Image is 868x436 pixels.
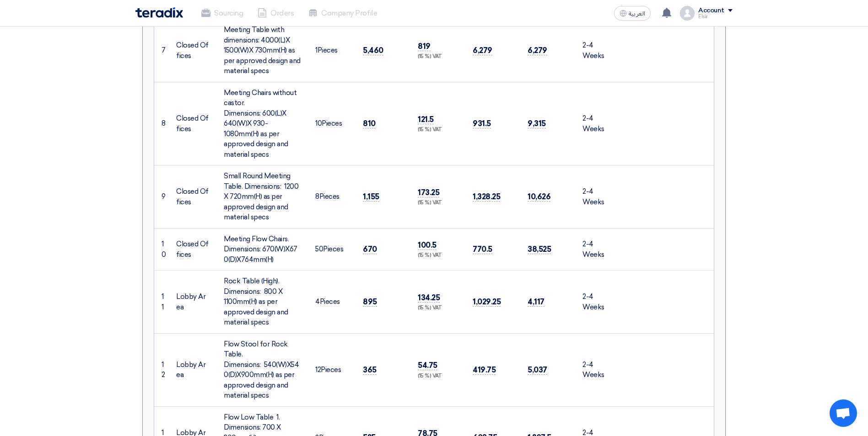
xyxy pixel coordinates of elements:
[169,228,216,271] td: Closed Offices
[308,82,356,165] td: Pieces
[418,240,437,250] span: 100.5
[418,252,458,260] div: (15 %) VAT
[418,304,458,312] div: (15 %) VAT
[315,245,323,253] span: 50
[528,119,546,128] span: 9,315
[418,188,439,197] span: 173.25
[363,119,376,128] span: 810
[528,192,550,202] span: 10,626
[315,192,319,201] span: 8
[473,297,501,307] span: 1,029.25
[315,366,321,374] span: 12
[418,372,458,380] div: (15 %) VAT
[169,19,216,82] td: Closed Offices
[154,333,169,406] td: 12
[418,293,440,303] span: 134.25
[169,333,216,406] td: Lobby Area
[135,7,183,18] img: Teradix logo
[473,245,492,254] span: 770.5
[680,6,695,21] img: profile_test.png
[154,271,169,334] td: 11
[629,11,645,17] span: العربية
[308,19,356,82] td: Pieces
[830,399,857,427] div: Open chat
[169,271,216,334] td: Lobby Area
[614,6,651,21] button: العربية
[473,192,500,202] span: 1,328.25
[418,53,458,61] div: (15 %) VAT
[224,171,301,223] div: Small Round Meeting Table. Dimensions: 1200 X 720mm(H) as per approved design and material specs
[473,365,496,375] span: 419.75
[363,297,377,307] span: 895
[315,46,318,54] span: 1
[363,46,383,55] span: 5,460
[315,119,322,128] span: 10
[418,126,458,134] div: (15 %) VAT
[315,298,320,306] span: 4
[418,361,437,370] span: 54.75
[363,245,377,254] span: 670
[698,7,724,15] div: Account
[224,234,301,265] div: Meeting Flow Chairs. Dimensions: 670(W)X670(D)X764mm(H)
[363,365,377,375] span: 365
[224,339,301,401] div: Flow Stool for Rock Table. Dimensions: 540(W)X540(D)X900mm(H) as per approved design and material...
[363,192,379,202] span: 1,155
[575,82,623,165] td: 2-4 Weeks
[418,115,434,124] span: 121.5
[698,14,733,19] div: Elsir
[308,165,356,229] td: Pieces
[528,365,547,375] span: 5,037
[528,245,551,254] span: 38,525
[154,82,169,165] td: 8
[473,119,491,128] span: 931.5
[575,165,623,229] td: 2-4 Weeks
[169,82,216,165] td: Closed Offices
[308,271,356,334] td: Pieces
[575,333,623,406] td: 2-4 Weeks
[169,165,216,229] td: Closed Offices
[224,25,301,76] div: Meeting Table with dimensions: 4000(L)X 1500(W)X 730mm(H) as per approved design and material specs
[224,276,301,328] div: Rock Table (High). Dimensions: 800 X 1100mm(H) as per approved design and material specs
[308,228,356,271] td: Pieces
[575,271,623,334] td: 2-4 Weeks
[528,46,547,55] span: 6,279
[308,333,356,406] td: Pieces
[154,19,169,82] td: 7
[418,42,431,51] span: 819
[154,165,169,229] td: 9
[528,297,545,307] span: 4,117
[575,228,623,271] td: 2-4 Weeks
[575,19,623,82] td: 2-4 Weeks
[473,46,492,55] span: 6,279
[154,228,169,271] td: 10
[418,199,458,207] div: (15 %) VAT
[224,88,301,160] div: Meeting Chairs without castor. Dimensions: 600(L)X 640(W)X 930-1080mm(H) as per approved design a...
